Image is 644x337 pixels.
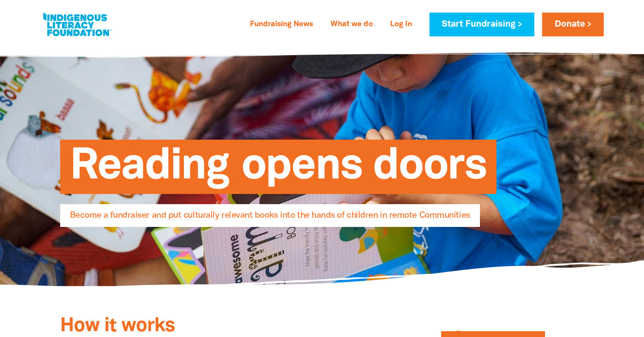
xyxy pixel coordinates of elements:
a: What we do [325,17,379,32]
span: Become a fundraiser and put culturally relevant books into the hands of children in remote Commun... [70,211,470,227]
span: How it works [60,317,175,335]
a: Fundraising News [244,17,319,32]
a: Start Fundraising [429,13,534,36]
a: Donate [542,13,603,36]
span: Reading opens doors [70,147,487,194]
a: Log In [384,17,418,32]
